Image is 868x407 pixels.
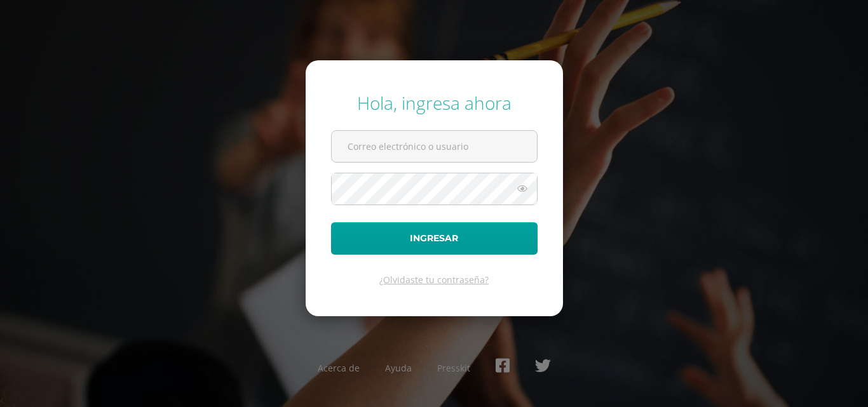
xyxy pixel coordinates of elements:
[331,222,538,255] button: Ingresar
[437,362,470,374] a: Presskit
[318,362,360,374] a: Acerca de
[385,362,412,374] a: Ayuda
[331,91,538,115] div: Hola, ingresa ahora
[332,131,537,162] input: Correo electrónico o usuario
[379,274,489,286] a: ¿Olvidaste tu contraseña?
